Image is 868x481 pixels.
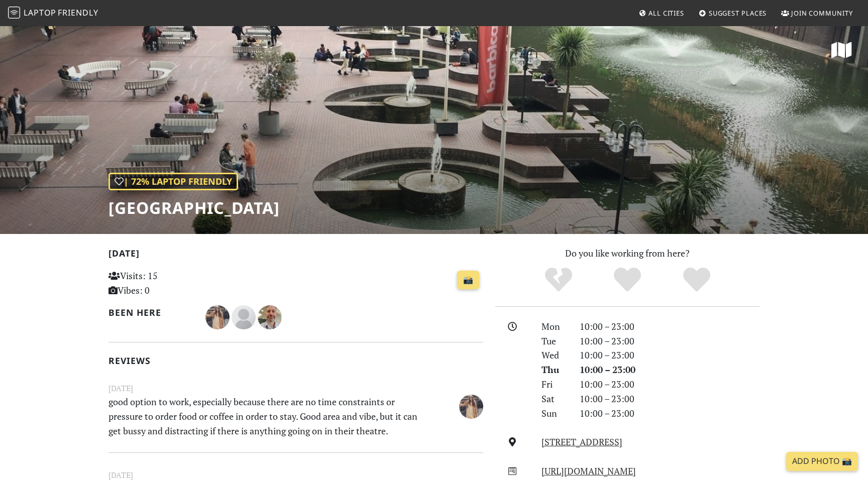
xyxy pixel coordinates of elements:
span: Suggest Places [709,9,767,18]
img: blank-535327c66bd565773addf3077783bbfce4b00ec00e9fd257753287c682c7fa38.png [232,305,256,329]
p: Visits: 15 Vibes: 0 [108,269,226,298]
span: Friendly [58,7,98,18]
h1: [GEOGRAPHIC_DATA] [108,198,280,217]
div: No [524,266,593,294]
p: good option to work, especially because there are no time constraints or pressure to order food o... [102,395,425,438]
div: 10:00 – 23:00 [574,319,766,334]
h2: [DATE] [108,248,483,263]
span: Fátima González [459,399,483,411]
div: | 72% Laptop Friendly [108,173,238,190]
img: 1536-nicholas.jpg [258,305,282,329]
img: 4035-fatima.jpg [205,305,230,329]
img: 4035-fatima.jpg [459,395,483,419]
div: Sun [535,406,574,421]
span: All Cities [648,9,684,18]
div: Fri [535,377,574,392]
div: Mon [535,319,574,334]
div: Definitely! [662,266,731,294]
span: Fátima González [205,310,232,322]
a: All Cities [634,4,688,22]
div: Yes [593,266,662,294]
div: Sat [535,392,574,406]
span: James Lowsley Williams [232,310,258,322]
a: Join Community [777,4,857,22]
div: 10:00 – 23:00 [574,334,766,348]
p: Do you like working from here? [495,246,759,261]
div: Wed [535,348,574,363]
div: 10:00 – 23:00 [574,348,766,363]
div: 10:00 – 23:00 [574,406,766,421]
a: LaptopFriendly LaptopFriendly [8,5,98,22]
h2: Been here [108,307,193,318]
a: 📸 [457,271,479,290]
span: Laptop [24,7,56,18]
h2: Reviews [108,355,483,366]
a: [STREET_ADDRESS] [541,436,622,448]
span: Nicholas Wright [258,310,282,322]
div: 10:00 – 23:00 [574,392,766,406]
img: LaptopFriendly [8,7,20,19]
div: Thu [535,363,574,377]
a: Suggest Places [695,4,771,22]
span: Join Community [791,9,853,18]
a: [URL][DOMAIN_NAME] [541,465,636,477]
div: 10:00 – 23:00 [574,377,766,392]
div: Tue [535,334,574,348]
div: 10:00 – 23:00 [574,363,766,377]
small: [DATE] [102,382,489,395]
a: Add Photo 📸 [786,452,858,471]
